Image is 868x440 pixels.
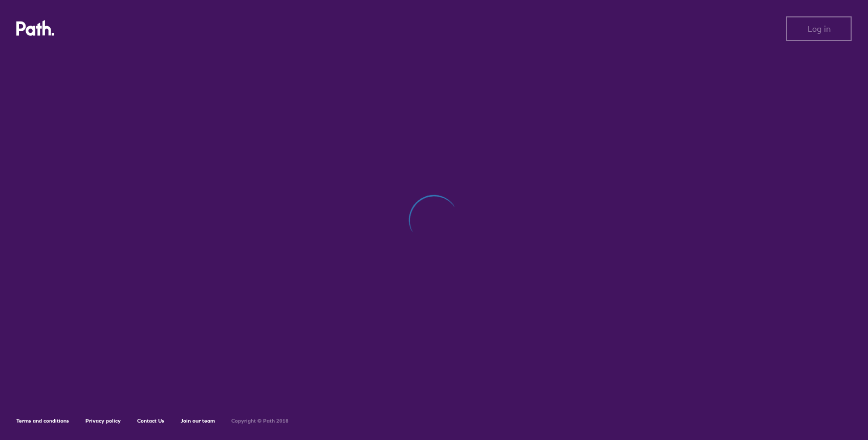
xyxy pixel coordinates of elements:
[137,417,164,424] a: Contact Us
[16,417,69,424] a: Terms and conditions
[85,417,121,424] a: Privacy policy
[808,24,831,33] span: Log in
[786,16,852,41] button: Log in
[181,417,215,424] a: Join our team
[231,418,289,424] h6: Copyright © Path 2018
